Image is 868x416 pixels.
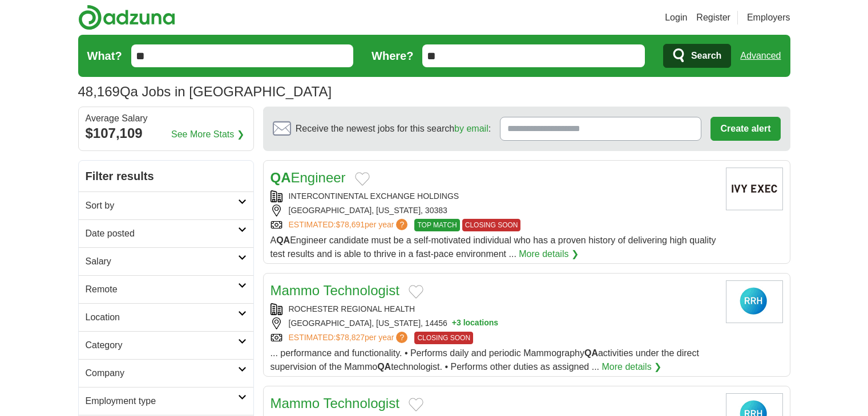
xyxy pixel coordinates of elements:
[86,123,247,144] div: $107,109
[271,190,717,202] div: INTERCONTINENTAL EXCHANGE HOLDINGS
[87,47,122,64] label: What?
[396,219,407,230] span: ?
[276,235,290,245] strong: QA
[78,81,120,102] span: 48,169
[86,283,238,296] h2: Remote
[86,255,238,268] h2: Salary
[740,44,781,67] a: Advanced
[336,220,365,229] span: $78,691
[79,219,253,247] a: Date posted
[79,387,253,415] a: Employment type
[726,280,783,323] img: Rochester Regional Health logo
[171,128,244,141] a: See More Stats ❯
[86,227,238,240] h2: Date posted
[377,362,391,372] strong: QA
[584,348,598,358] strong: QA
[79,275,253,303] a: Remote
[452,317,457,329] span: +
[271,205,717,217] div: [GEOGRAPHIC_DATA], [US_STATE], 30383
[726,168,783,210] img: Company logo
[271,395,399,411] a: Mammo Technologist
[454,124,488,133] a: by email
[271,170,291,185] strong: QA
[289,304,415,313] a: ROCHESTER REGIONAL HEALTH
[414,219,459,231] span: TOP MATCH
[710,117,780,141] button: Create alert
[86,394,238,408] h2: Employment type
[289,219,410,231] a: ESTIMATED:$78,691per year?
[747,11,790,25] a: Employers
[602,360,662,374] a: More details ❯
[409,398,423,411] button: Add to favorite jobs
[79,161,253,191] h2: Filter results
[79,359,253,387] a: Company
[271,317,717,329] div: [GEOGRAPHIC_DATA], [US_STATE], 14456
[79,191,253,219] a: Sort by
[519,247,579,261] a: More details ❯
[663,44,731,68] button: Search
[86,338,238,352] h2: Category
[691,44,721,67] span: Search
[462,219,521,231] span: CLOSING SOON
[86,366,238,380] h2: Company
[79,331,253,359] a: Category
[271,348,699,372] span: ... performance and functionality. • Performs daily and periodic Mammography activities under the...
[271,235,716,259] span: A Engineer candidate must be a self-motivated individual who has a proven history of delivering h...
[372,47,413,64] label: Where?
[78,5,175,30] img: Adzuna logo
[396,332,407,343] span: ?
[289,332,410,344] a: ESTIMATED:$78,827per year?
[414,332,473,344] span: CLOSING SOON
[271,170,346,185] a: QAEngineer
[79,303,253,331] a: Location
[78,84,332,99] h1: Qa Jobs in [GEOGRAPHIC_DATA]
[271,283,399,298] a: Mammo Technologist
[452,317,498,329] button: +3 locations
[336,333,365,342] span: $78,827
[696,11,730,25] a: Register
[86,114,247,123] div: Average Salary
[296,122,491,136] span: Receive the newest jobs for this search :
[79,247,253,275] a: Salary
[86,311,238,324] h2: Location
[355,172,370,186] button: Add to favorite jobs
[86,199,238,213] h2: Sort by
[665,11,687,25] a: Login
[409,285,423,299] button: Add to favorite jobs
